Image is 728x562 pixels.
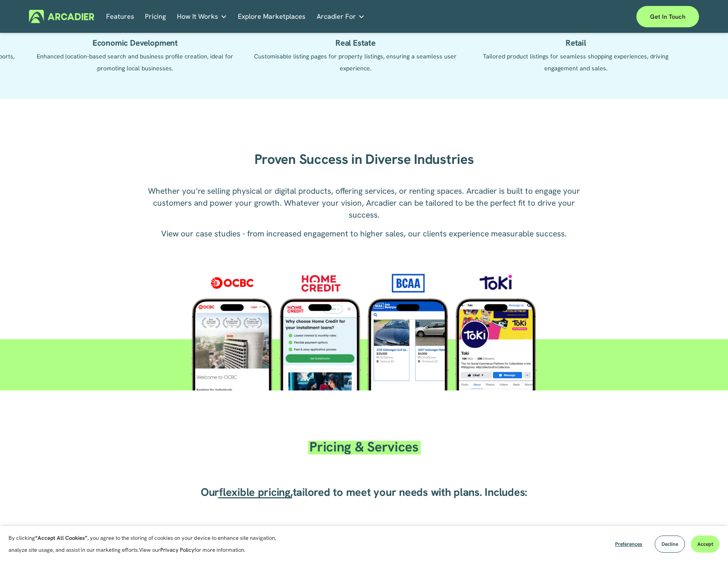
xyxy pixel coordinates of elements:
[177,11,218,23] span: How It Works
[609,536,649,553] button: Preferences
[317,11,356,23] span: Arcadier For
[145,10,166,23] a: Pricing
[177,10,227,23] a: folder dropdown
[142,185,586,221] p: Whether you’re selling physical or digital products, offering services, or renting spaces. Arcadi...
[238,10,306,23] a: Explore Marketplaces
[636,6,699,27] a: Get in touch
[29,10,94,23] img: Arcadier
[290,485,293,499] a: ,
[244,524,307,535] strong: Software License
[160,546,194,553] a: Privacy Policy
[254,150,474,168] strong: Proven Success in Diverse Industries
[35,534,87,542] strong: “Accept All Cookies”
[142,228,586,240] p: View our case studies - from increased engagement to higher sales, our clients experience measura...
[317,10,365,23] a: folder dropdown
[106,10,134,23] a: Features
[615,541,642,547] span: Preferences
[655,536,685,553] button: Decline
[219,485,290,499] a: flexible pricing
[293,485,527,499] span: tailored to meet your needs with plans. Includes:
[235,524,242,535] strong: ✓
[685,521,728,562] iframe: Chat Widget
[201,485,219,499] span: Our
[309,438,418,456] span: Pricing & Services
[662,541,678,547] span: Decline
[9,532,286,556] p: By clicking , you agree to the storing of cookies on your device to enhance site navigation, anal...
